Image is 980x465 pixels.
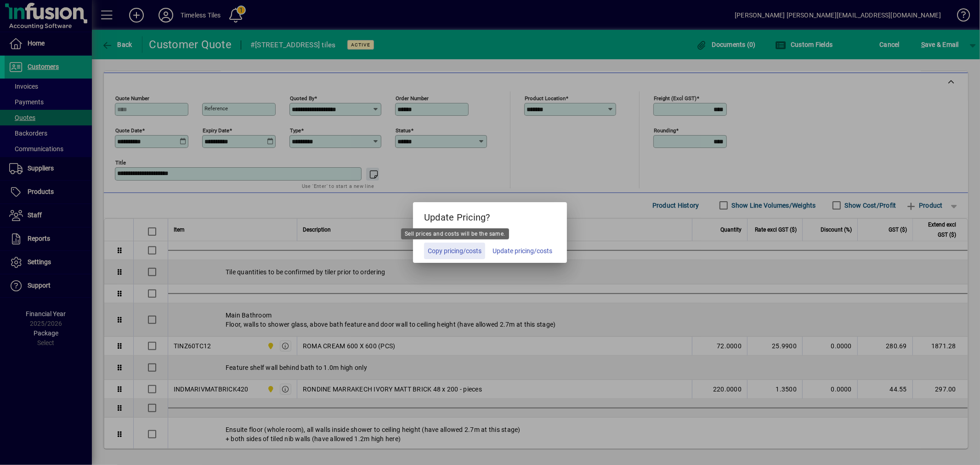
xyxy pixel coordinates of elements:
div: Sell prices and costs will be the same. [401,228,509,239]
h5: Update Pricing? [413,202,567,229]
span: Copy pricing/costs [428,246,482,256]
button: Update pricing/costs [489,243,556,259]
span: Update pricing/costs [493,246,552,256]
button: Copy pricing/costs [424,243,485,259]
